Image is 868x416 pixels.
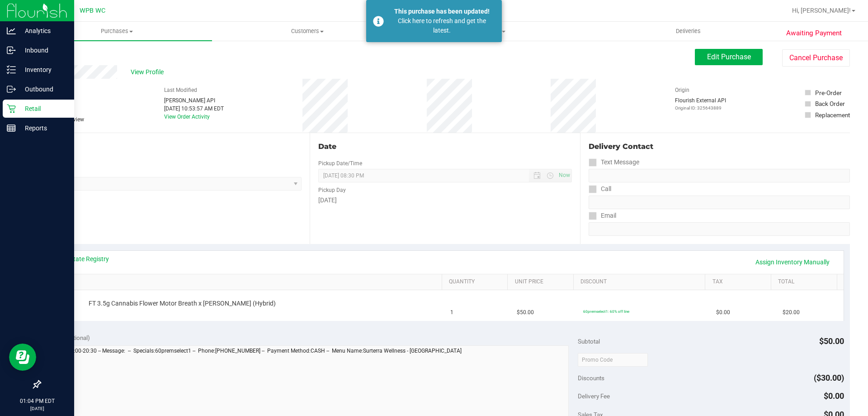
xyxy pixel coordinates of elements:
div: Replacement [815,110,850,120]
div: Delivery Contact [589,141,850,152]
div: This purchase has been updated! [389,7,495,16]
p: Original ID: 325643889 [675,105,726,111]
span: View Profile [131,67,167,77]
span: Edit Purchase [707,53,751,61]
a: Quantity [449,278,504,286]
a: SKU [53,278,438,286]
div: [DATE] 10:53:57 AM EDT [164,105,224,113]
span: Discounts [578,370,604,386]
button: Edit Purchase [695,49,763,65]
a: Deliveries [593,22,783,41]
p: [DATE] [4,405,70,412]
a: Discount [580,278,702,286]
p: Retail [16,103,70,114]
input: Promo Code [578,353,648,367]
label: Call [589,182,611,196]
span: $20.00 [783,308,800,317]
a: View State Registry [55,254,109,263]
inline-svg: Outbound [7,85,16,94]
p: Inbound [16,45,70,56]
span: Awaiting Payment [786,28,842,38]
div: Pre-Order [815,88,842,97]
span: Hi, [PERSON_NAME]! [792,7,851,14]
span: $50.00 [819,336,844,346]
label: Email [589,209,616,222]
inline-svg: Inventory [7,65,16,74]
span: 60premselect1: 60% off line [583,309,629,314]
a: Customers [212,22,402,41]
span: Purchases [22,27,212,35]
div: Date [318,141,571,152]
span: Customers [212,27,402,35]
span: $0.00 [716,308,730,317]
label: Pickup Date/Time [318,159,362,167]
span: WPB WC [80,7,105,14]
button: Cancel Purchase [782,49,850,67]
input: Format: (999) 999-9999 [589,169,850,182]
a: Assign Inventory Manually [750,254,835,270]
p: Inventory [16,64,70,75]
label: Origin [675,86,689,94]
span: $50.00 [517,308,534,317]
div: Back Order [815,99,845,108]
span: 1 [450,308,453,317]
a: View Order Activity [164,114,210,120]
div: Click here to refresh and get the latest. [389,16,495,35]
span: Subtotal [578,338,600,345]
inline-svg: Inbound [7,46,16,55]
label: Last Modified [164,86,197,94]
input: Format: (999) 999-9999 [589,196,850,209]
div: [PERSON_NAME] API [164,96,224,105]
span: Delivery Fee [578,392,610,400]
a: Unit Price [515,278,570,286]
iframe: Resource center [9,344,36,371]
a: Purchases [22,22,212,41]
div: Flourish External API [675,96,726,111]
inline-svg: Reports [7,124,16,133]
span: Deliveries [664,27,713,35]
p: Reports [16,123,70,134]
span: ($30.00) [814,373,844,383]
span: FT 3.5g Cannabis Flower Motor Breath x [PERSON_NAME] (Hybrid) [89,299,276,308]
inline-svg: Analytics [7,26,16,35]
inline-svg: Retail [7,104,16,113]
label: Pickup Day [318,186,346,194]
p: 01:04 PM EDT [4,397,70,405]
a: Total [778,278,833,286]
p: Analytics [16,25,70,36]
label: Text Message [589,156,639,169]
div: Location [40,141,302,152]
p: Outbound [16,84,70,95]
div: [DATE] [318,196,571,205]
a: Tax [712,278,768,286]
span: $0.00 [824,391,844,401]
